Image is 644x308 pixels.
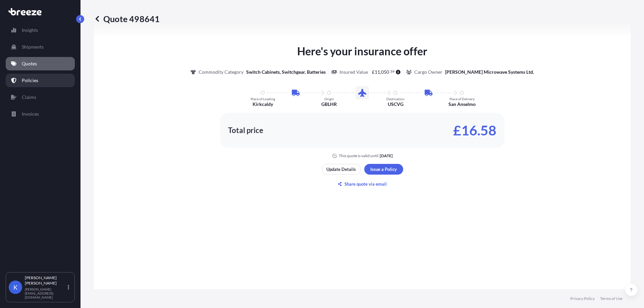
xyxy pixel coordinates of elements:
[94,13,160,24] p: Quote 498641
[251,97,275,101] p: Place of Loading
[228,127,263,134] p: Total price
[600,296,623,301] a: Terms of Use
[389,70,390,73] span: .
[375,70,380,74] span: 11
[6,23,75,37] a: Insights
[22,27,38,34] p: Insights
[25,275,66,286] p: [PERSON_NAME] [PERSON_NAME]
[22,44,44,50] p: Shipments
[380,153,393,159] p: [DATE]
[339,153,378,159] p: This quote is valid until
[344,181,387,187] p: Share quote via email
[445,69,534,75] p: [PERSON_NAME] Microwave Systems Ltd.
[372,70,375,74] span: £
[22,94,36,101] p: Claims
[324,97,334,101] p: Origin
[22,60,37,67] p: Quotes
[380,70,381,74] span: ,
[297,43,427,59] p: Here's your insurance offer
[253,101,273,108] p: Kirkcaldy
[386,97,405,101] p: Destination
[22,77,38,84] p: Policies
[13,284,17,291] span: K
[364,164,403,175] button: Issue a Policy
[6,40,75,54] a: Shipments
[570,296,595,301] a: Privacy Policy
[381,70,389,74] span: 050
[246,69,326,75] p: Switch Cabinets, Switchgear, Batteries
[370,166,397,173] p: Issue a Policy
[6,74,75,87] a: Policies
[448,101,476,108] p: San Anselmo
[25,287,66,299] p: [PERSON_NAME][EMAIL_ADDRESS][DOMAIN_NAME]
[321,101,337,108] p: GBLHR
[390,70,394,73] span: 59
[414,69,442,75] p: Cargo Owner
[326,166,356,173] p: Update Details
[199,69,244,75] p: Commodity Category
[6,107,75,121] a: Invoices
[388,101,404,108] p: USCVG
[322,164,361,175] button: Update Details
[453,125,496,136] p: £16.58
[449,97,475,101] p: Place of Delivery
[6,90,75,104] a: Claims
[339,69,368,75] p: Insured Value
[322,179,403,189] button: Share quote via email
[22,111,39,117] p: Invoices
[6,57,75,70] a: Quotes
